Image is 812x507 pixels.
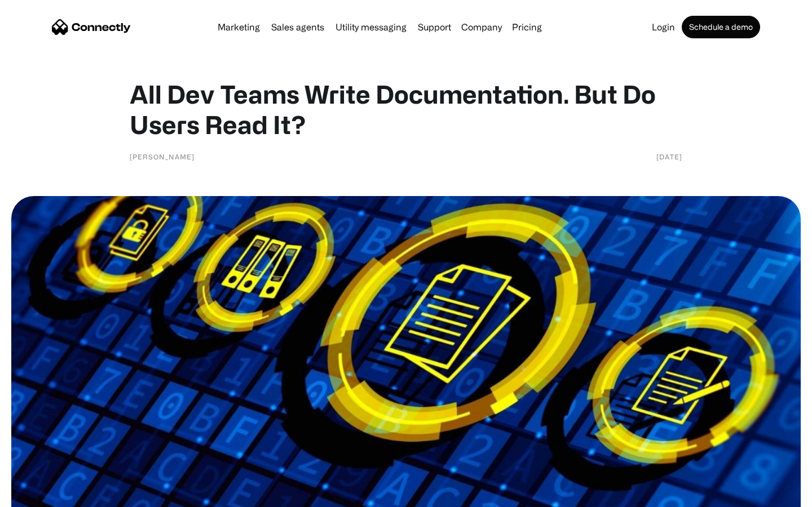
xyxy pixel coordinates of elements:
[656,151,682,162] div: [DATE]
[130,79,682,140] h1: All Dev Teams Write Documentation. But Do Users Read It?
[267,23,329,32] a: Sales agents
[413,23,456,32] a: Support
[647,23,679,32] a: Login
[213,23,264,32] a: Marketing
[461,19,502,35] div: Company
[682,16,760,38] a: Schedule a demo
[130,151,195,162] div: [PERSON_NAME]
[23,487,68,503] ul: Language list
[11,487,68,503] aside: Language selected: English
[331,23,411,32] a: Utility messaging
[507,23,546,32] a: Pricing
